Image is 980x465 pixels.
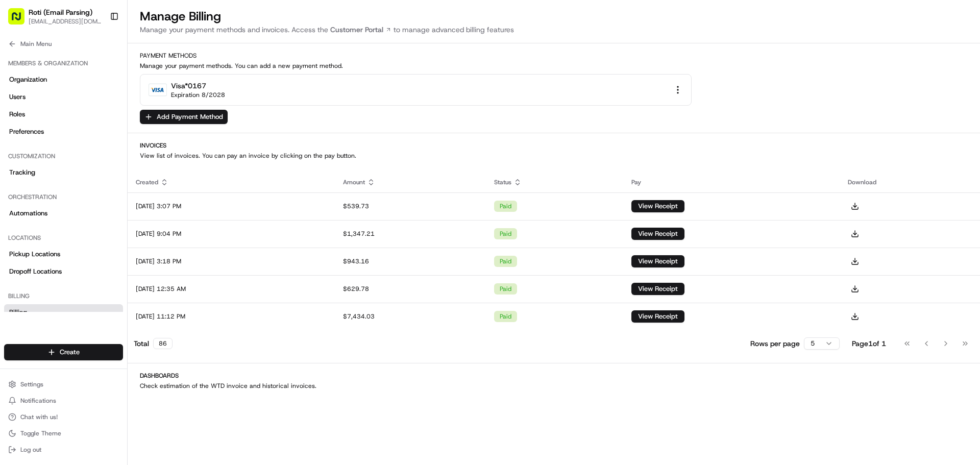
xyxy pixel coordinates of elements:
[140,382,968,390] p: Check estimation of the WTD invoice and historical invoices.
[631,283,684,295] button: View Receipt
[631,200,684,212] button: View Receipt
[27,66,168,77] input: Clear
[9,209,47,218] span: Automations
[343,230,478,238] div: $1,347.21
[136,178,327,186] div: Created
[140,62,968,70] p: Manage your payment methods. You can add a new payment method.
[343,285,478,293] div: $629.78
[128,248,335,275] td: [DATE] 3:18 PM
[6,144,82,162] a: 📗Knowledge Base
[4,106,123,123] a: Roles
[128,275,335,303] td: [DATE] 12:35 AM
[494,228,517,239] div: paid
[20,413,58,421] span: Chat with us!
[171,81,206,91] div: visa *0167
[4,263,123,280] a: Dropoff Locations
[494,283,517,295] div: paid
[86,149,94,157] div: 💻
[20,446,41,454] span: Log out
[494,201,517,212] div: paid
[494,256,517,267] div: paid
[140,141,968,150] h2: Invoices
[4,4,106,29] button: Roti (Email Parsing)[EMAIL_ADDRESS][DOMAIN_NAME]
[4,124,123,140] a: Preferences
[29,7,92,17] button: Roti (Email Parsing)
[153,338,173,349] div: 86
[20,148,78,158] span: Knowledge Base
[4,37,123,51] button: Main Menu
[4,344,123,360] button: Create
[4,189,123,205] div: Orchestration
[96,148,164,158] span: API Documentation
[134,338,173,349] div: Total
[20,397,56,405] span: Notifications
[494,311,517,322] div: paid
[20,380,43,388] span: Settings
[171,91,225,99] div: Expiration 8/2028
[10,41,186,57] p: Welcome 👋
[10,10,31,31] img: Nash
[631,228,684,240] button: View Receipt
[4,443,123,457] button: Log out
[4,426,123,440] button: Toggle Theme
[4,89,123,105] a: Users
[343,312,478,321] div: $7,434.03
[174,101,186,113] button: Start new chat
[4,288,123,304] div: Billing
[140,372,968,380] h2: Dashboards
[4,230,123,246] div: Locations
[20,429,61,437] span: Toggle Theme
[82,144,168,162] a: 💻API Documentation
[140,8,968,25] h1: Manage Billing
[4,410,123,424] button: Chat with us!
[750,338,800,349] p: Rows per page
[72,173,124,181] a: Powered byPylon
[4,55,123,71] div: Members & Organization
[9,110,25,119] span: Roles
[9,75,47,84] span: Organization
[4,71,123,88] a: Organization
[494,178,615,186] div: Status
[29,17,102,26] button: [EMAIL_ADDRESS][DOMAIN_NAME]
[328,25,394,35] a: Customer Portal
[9,308,27,317] span: Billing
[343,202,478,210] div: $539.73
[60,348,80,357] span: Create
[9,168,35,177] span: Tracking
[4,164,123,181] a: Tracking
[10,97,29,116] img: 1736555255976-a54dd68f-1ca7-489b-9aae-adbdc363a1c4
[9,127,44,136] span: Preferences
[9,92,26,102] span: Users
[102,173,124,181] span: Pylon
[4,246,123,262] a: Pickup Locations
[140,25,968,35] p: Manage your payment methods and invoices. Access the to manage advanced billing features
[4,205,123,222] a: Automations
[128,192,335,220] td: [DATE] 3:07 PM
[20,40,52,48] span: Main Menu
[35,108,129,116] div: We're available if you need us!
[852,338,886,349] div: Page 1 of 1
[140,110,228,124] button: Add Payment Method
[848,178,972,186] div: Download
[140,152,968,160] p: View list of invoices. You can pay an invoice by clicking on the pay button.
[4,394,123,408] button: Notifications
[9,267,62,276] span: Dropoff Locations
[4,377,123,391] button: Settings
[631,310,684,323] button: View Receipt
[140,52,968,60] h2: Payment Methods
[128,303,335,330] td: [DATE] 11:12 PM
[631,255,684,267] button: View Receipt
[4,148,123,164] div: Customization
[128,220,335,248] td: [DATE] 9:04 PM
[631,178,832,186] div: Pay
[343,178,478,186] div: Amount
[35,97,167,108] div: Start new chat
[9,250,60,259] span: Pickup Locations
[343,257,478,265] div: $943.16
[10,149,18,157] div: 📗
[4,304,123,321] a: Billing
